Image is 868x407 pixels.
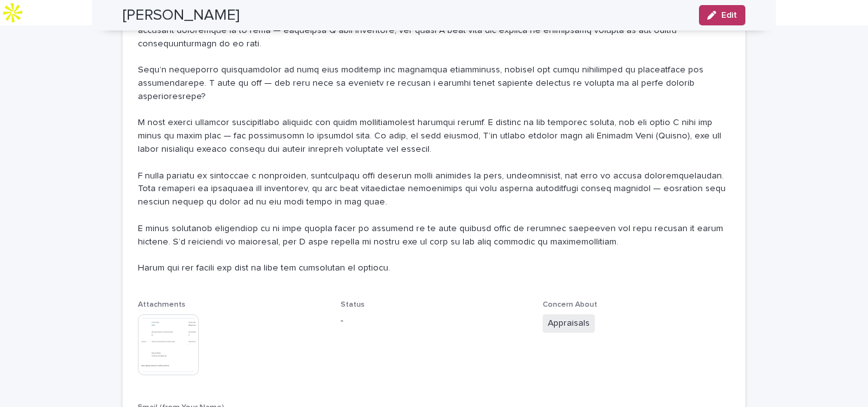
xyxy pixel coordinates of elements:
[138,301,186,309] span: Attachments
[699,5,745,25] button: Edit
[123,6,240,25] h2: [PERSON_NAME]
[341,314,528,328] p: -
[543,301,597,309] span: Concern About
[721,11,737,20] span: Edit
[341,301,365,309] span: Status
[543,314,595,333] span: Appraisals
